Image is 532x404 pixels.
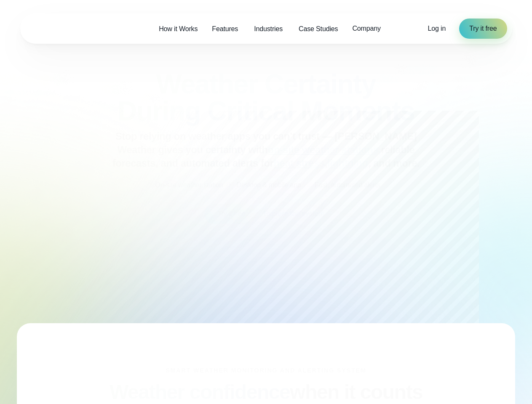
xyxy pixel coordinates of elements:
a: Try it free [459,19,507,39]
a: Case Studies [291,20,345,37]
span: Try it free [469,24,497,34]
span: Case Studies [299,24,338,34]
span: Industries [254,24,283,34]
span: Features [212,24,238,34]
span: Company [352,24,380,34]
span: Log in [428,25,446,32]
span: How it Works [159,24,198,34]
a: Log in [428,24,446,34]
a: How it Works [152,20,205,37]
